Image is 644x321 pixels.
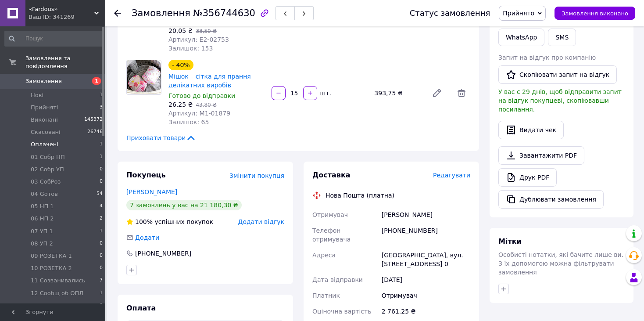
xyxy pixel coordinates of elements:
[498,237,522,245] span: Мітки
[100,264,103,272] span: 0
[31,252,72,260] span: 09 РОЗЕТКА 1
[100,289,103,297] span: 1
[127,60,161,94] img: Мішок – сітка для прання делікатних виробів
[135,234,159,241] span: Додати
[318,89,332,97] div: шт.
[562,10,628,17] span: Замовлення виконано
[31,190,58,198] span: 04 Gотов
[380,207,472,223] div: [PERSON_NAME]
[371,87,425,99] div: 393,75 ₴
[84,116,103,124] span: 145372
[410,9,490,18] div: Статус замовлення
[31,277,85,285] span: 11 Созванивались
[312,252,336,259] span: Адреса
[380,223,472,247] div: [PHONE_NUMBER]
[168,36,229,43] span: Артикул: E2-02753
[31,264,72,272] span: 10 РОЗЕТКА 2
[31,289,83,297] span: 12 Сообщ об ОПЛ
[100,141,103,148] span: 1
[126,133,196,142] span: Приховати товари
[25,77,62,85] span: Замовлення
[380,272,472,288] div: [DATE]
[498,190,604,209] button: Дублювати замовлення
[238,218,284,225] span: Додати відгук
[168,45,213,52] span: Залишок: 153
[168,110,230,117] span: Артикул: M1-01879
[503,10,534,17] span: Прийнято
[312,227,351,243] span: Телефон отримувача
[126,188,177,195] a: [PERSON_NAME]
[134,249,192,258] div: [PHONE_NUMBER]
[312,276,363,283] span: Дата відправки
[31,202,54,210] span: 05 НП 1
[498,168,557,187] a: Друк PDF
[100,91,103,99] span: 1
[100,252,103,260] span: 0
[100,178,103,186] span: 0
[114,9,121,18] div: Повернутися назад
[380,288,472,303] div: Отримувач
[100,302,103,310] span: 0
[100,153,103,161] span: 1
[87,128,103,136] span: 26746
[100,166,103,173] span: 0
[100,215,103,223] span: 2
[25,54,105,70] span: Замовлення та повідомлення
[380,303,472,319] div: 2 761.25 ₴
[31,178,61,186] span: 03 CобРоз
[498,54,596,61] span: Запит на відгук про компанію
[168,27,193,34] span: 20,05 ₴
[31,141,58,148] span: Оплачені
[498,29,544,46] a: WhatsApp
[312,211,348,218] span: Отримувач
[100,202,103,210] span: 4
[126,200,242,210] div: 7 замовлень у вас на 21 180,30 ₴
[498,65,617,84] button: Скопіювати запит на відгук
[312,308,371,315] span: Оціночна вартість
[312,292,340,299] span: Платник
[196,102,216,108] span: 43,80 ₴
[31,240,53,248] span: 08 УП 2
[498,121,564,139] button: Видати чек
[31,116,58,124] span: Виконані
[498,146,584,165] a: Завантажити PDF
[29,13,105,21] div: Ваш ID: 341269
[229,172,284,179] span: Змінити покупця
[126,171,166,179] span: Покупець
[29,5,94,13] span: «Fardous»
[193,8,255,18] span: №356744630
[31,227,53,235] span: 07 УП 1
[31,302,57,310] span: 13 БУХ 1
[548,29,576,46] button: SMS
[31,166,64,173] span: 02 Cобр УП
[132,8,190,18] span: Замовлення
[100,104,103,112] span: 3
[100,240,103,248] span: 0
[31,153,65,161] span: 01 Cобр НП
[380,247,472,272] div: [GEOGRAPHIC_DATA], вул. [STREET_ADDRESS] 0
[428,84,446,102] a: Редагувати
[31,215,54,223] span: 06 НП 2
[31,128,61,136] span: Скасовані
[92,77,101,85] span: 1
[168,92,235,99] span: Готово до відправки
[100,227,103,235] span: 1
[312,171,351,179] span: Доставка
[31,104,58,112] span: Прийняті
[196,28,216,34] span: 33,50 ₴
[498,88,622,113] span: У вас є 29 днів, щоб відправити запит на відгук покупцеві, скопіювавши посилання.
[97,190,103,198] span: 54
[498,251,623,276] span: Особисті нотатки, які бачите лише ви. З їх допомогою можна фільтрувати замовлення
[126,304,156,312] span: Оплата
[555,7,635,20] button: Замовлення виконано
[31,91,43,99] span: Нові
[453,84,470,102] span: Видалити
[168,119,209,126] span: Залишок: 65
[168,73,251,89] a: Мішок – сітка для прання делікатних виробів
[168,60,193,70] div: - 40%
[100,277,103,285] span: 7
[433,172,470,179] span: Редагувати
[135,218,153,225] span: 100%
[323,191,397,200] div: Нова Пошта (платна)
[4,31,104,47] input: Пошук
